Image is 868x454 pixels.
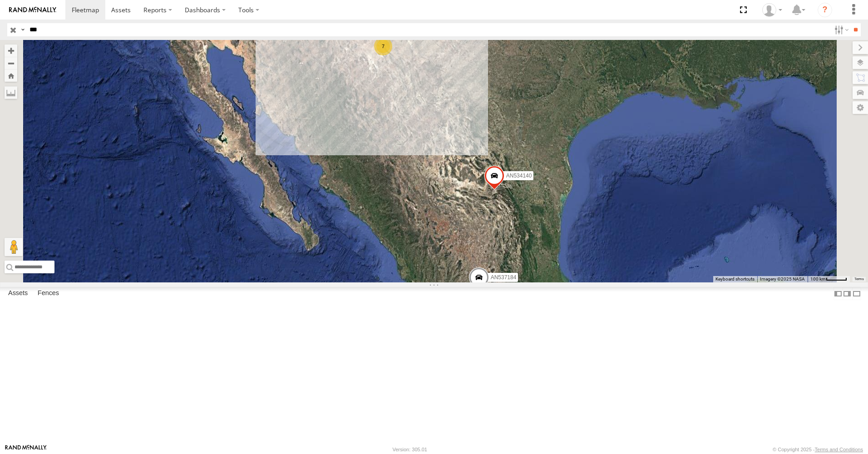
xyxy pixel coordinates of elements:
[5,57,17,69] button: Zoom out
[9,7,56,13] img: rand-logo.svg
[854,277,864,281] a: Terms
[19,23,26,36] label: Search Query
[843,287,852,300] label: Dock Summary Table to the Right
[852,287,861,300] label: Hide Summary Table
[4,287,32,300] label: Assets
[810,276,826,281] span: 100 km
[393,447,427,452] div: Version: 305.01
[5,86,17,99] label: Measure
[374,37,392,55] div: 7
[831,23,850,36] label: Search Filter Options
[818,3,832,17] i: ?
[33,287,64,300] label: Fences
[491,274,517,281] span: AN537184
[759,3,785,17] div: Jonathan Soto
[715,276,755,282] button: Keyboard shortcuts
[815,447,863,452] a: Terms and Conditions
[5,445,47,454] a: Visit our Website
[833,287,843,300] label: Dock Summary Table to the Left
[853,101,868,114] label: Map Settings
[808,276,850,282] button: Map Scale: 100 km per 43 pixels
[5,44,17,57] button: Zoom in
[760,276,805,281] span: Imagery ©2025 NASA
[5,238,23,256] button: Drag Pegman onto the map to open Street View
[506,173,532,179] span: AN534140
[5,69,17,82] button: Zoom Home
[773,447,863,452] div: © Copyright 2025 -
